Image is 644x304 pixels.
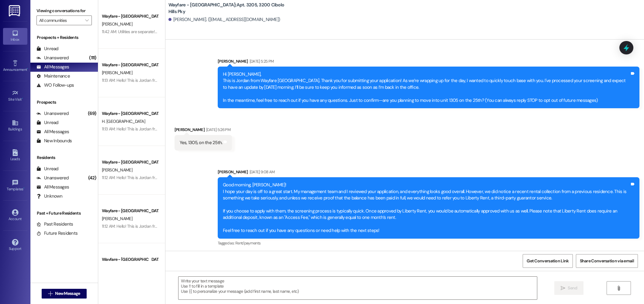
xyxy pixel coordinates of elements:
div: Tagged as: [218,239,639,247]
div: [PERSON_NAME]. ([EMAIL_ADDRESS][DOMAIN_NAME]) [168,16,280,23]
div: Unanswered [36,175,69,181]
div: Hi [PERSON_NAME], This is Jordan from Wayfare [GEOGRAPHIC_DATA]. Thank you for submitting your ap... [223,71,630,104]
div: All Messages [36,64,69,70]
div: [PERSON_NAME] [218,58,639,67]
div: [PERSON_NAME] [175,126,232,135]
span: [PERSON_NAME] [102,21,132,27]
div: Unread [36,119,58,126]
div: Unanswered [36,55,69,61]
input: All communities [39,16,82,25]
div: Wayfare - [GEOGRAPHIC_DATA] [102,256,158,263]
div: Past + Future Residents [30,210,98,216]
div: [PERSON_NAME] [218,169,639,177]
div: [DATE] 5:25 PM [248,58,274,64]
span: Share Conversation via email [580,258,634,264]
i:  [616,286,621,291]
span: [PERSON_NAME] [102,167,132,173]
span: [PERSON_NAME] [102,216,132,221]
a: Buildings [3,118,27,134]
a: Site Visit • [3,88,27,104]
div: Future Residents [36,230,78,237]
div: New Inbounds [36,138,72,144]
div: WO Follow-ups [36,82,74,88]
div: Unanswered [36,110,69,117]
button: Send [554,281,584,295]
span: Rent/payments [235,240,261,246]
a: Inbox [3,28,27,44]
span: Send [568,285,577,291]
div: [DATE] 9:08 AM [248,169,275,175]
div: Residents [30,154,98,161]
div: Wayfare - [GEOGRAPHIC_DATA] [102,208,158,214]
a: Leads [3,147,27,164]
div: Prospects + Residents [30,34,98,41]
a: Support [3,237,27,254]
div: Prospects [30,99,98,105]
span: H. [GEOGRAPHIC_DATA] [102,119,145,124]
div: Past Residents [36,221,73,227]
span: • [23,186,24,190]
button: Get Conversation Link [523,254,573,268]
span: • [22,96,23,101]
div: (42) [87,173,98,183]
button: Share Conversation via email [576,254,638,268]
div: All Messages [36,184,69,190]
div: Unknown [36,193,62,199]
div: Wayfare - [GEOGRAPHIC_DATA] [102,110,158,117]
span: • [27,67,28,71]
i:  [85,18,88,23]
div: Unread [36,166,58,172]
span: New Message [55,290,80,297]
span: Get Conversation Link [527,258,569,264]
div: Yes, 1305, on the 25th. [180,140,223,146]
div: Wayfare - [GEOGRAPHIC_DATA] [102,62,158,68]
div: [DATE] 5:26 PM [205,126,230,133]
a: Templates • [3,178,27,194]
b: Wayfare - [GEOGRAPHIC_DATA]: Apt. 3205, 3200 Cibolo Hills Pky [168,2,290,15]
label: Viewing conversations for [36,6,92,16]
div: Maintenance [36,73,70,79]
div: All Messages [36,129,69,135]
div: 11:42 AM: Utilities are separate! That would be Electric, water, wifi, and $40/month for valet tr... [102,29,300,34]
img: ResiDesk Logo [9,5,21,16]
div: Good morning, [PERSON_NAME]! I hope your day is off to a great start. My management team and I re... [223,182,630,234]
div: Wayfare - [GEOGRAPHIC_DATA] [102,159,158,165]
i:  [561,286,565,291]
a: Account [3,207,27,224]
i:  [48,291,53,296]
div: Unread [36,46,58,52]
span: [PERSON_NAME] [102,70,132,75]
button: New Message [42,289,87,299]
div: Wayfare - [GEOGRAPHIC_DATA] [102,13,158,19]
div: (69) [86,109,98,118]
div: (111) [88,53,98,63]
